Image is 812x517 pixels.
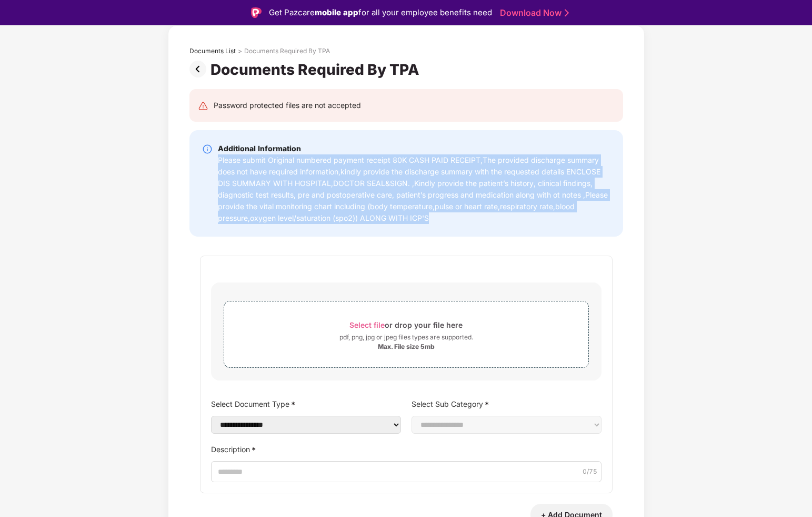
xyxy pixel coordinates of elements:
[189,61,210,77] img: svg+xml;base64,PHN2ZyBpZD0iUHJldi0zMngzMiIgeG1sbnM9Imh0dHA6Ly93d3cudzMub3JnLzIwMDAvc3ZnIiB3aWR0aD...
[189,47,236,55] div: Documents List
[198,101,208,111] img: svg+xml;base64,PHN2ZyB4bWxucz0iaHR0cDovL3d3dy53My5vcmcvMjAwMC9zdmciIHdpZHRoPSIyNCIgaGVpZ2h0PSIyNC...
[202,144,213,154] img: svg+xml;base64,PHN2ZyBpZD0iSW5mby0yMHgyMCIgeG1sbnM9Imh0dHA6Ly93d3cudzMub3JnLzIwMDAvc3ZnIiB3aWR0aD...
[349,320,385,329] span: Select file
[500,7,566,18] a: Download Now
[211,442,602,457] label: Description
[349,318,463,332] div: or drop your file here
[211,396,401,412] label: Select Document Type
[218,144,301,153] b: Additional Information
[315,7,358,17] strong: mobile app
[339,332,473,343] div: pdf, png, jpg or jpeg files types are supported.
[218,154,610,224] div: Please submit Original numbered payment receipt 80K CASH PAID RECEIPT,The provided discharge summ...
[244,47,330,55] div: Documents Required By TPA
[238,47,242,55] div: >
[378,343,435,351] div: Max. File size 5mb
[583,467,597,477] span: 0 /75
[224,309,588,359] span: Select fileor drop your file herepdf, png, jpg or jpeg files types are supported.Max. File size 5mb
[251,7,262,18] img: Logo
[269,6,492,19] div: Get Pazcare for all your employee benefits need
[565,7,569,18] img: Stroke
[214,100,361,111] div: Password protected files are not accepted
[210,61,424,79] div: Documents Required By TPA
[412,396,602,412] label: Select Sub Category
